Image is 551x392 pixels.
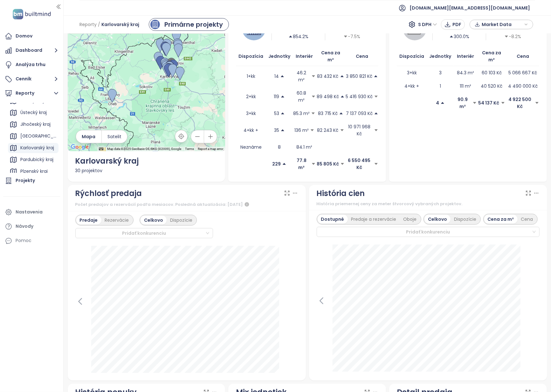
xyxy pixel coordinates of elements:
[288,34,293,39] span: caret-up
[185,147,194,151] a: Terms (opens in new tab)
[440,83,441,90] p: 1
[340,128,344,132] span: caret-down
[440,101,445,105] span: caret-up
[149,18,229,31] a: primary
[98,19,100,30] span: /
[274,110,279,117] p: 53
[236,86,266,107] td: 2+kk
[340,74,344,78] span: caret-up
[318,110,338,117] p: 83 715 Kč
[16,177,35,185] div: Projekty
[477,47,506,66] th: Cena za m²
[343,33,360,40] div: -7.5%
[3,174,60,187] a: Projekty
[75,201,298,208] div: Počet predajov a rezervácií podľa mesiacov. Posledná aktualizácia: [DATE]
[482,69,502,76] p: 60 103 Kč
[280,74,285,78] span: caret-up
[167,216,196,225] div: Dispozície
[424,215,451,224] div: Celkovo
[3,87,60,100] button: Reporty
[164,20,223,29] div: Primárne projekty
[454,96,471,110] p: 90.9 m²
[8,119,59,130] div: Jihočeský kraj
[508,83,538,90] p: 4 490 000 Kč
[472,101,477,105] span: caret-down
[427,47,454,66] th: Jednotky
[102,130,127,143] button: Satelit
[481,83,503,90] p: 40 520 Kč
[318,215,348,224] div: Dostupné
[3,220,60,233] a: Návody
[236,107,266,120] td: 3+kk
[484,215,518,224] div: Cena za m²
[311,162,316,166] span: caret-down
[274,93,279,100] p: 119
[280,128,285,132] span: caret-up
[346,110,373,117] p: 7 137 093 Kč
[317,187,365,199] div: História cien
[374,94,378,99] span: caret-down
[75,155,218,167] div: Karlovarský kraj
[8,143,59,153] div: Karlovarský kraj
[509,69,537,76] p: 5 066 667 Kč
[3,234,60,247] div: Pomoc
[8,166,59,177] div: Plzenský kraj
[374,74,378,78] span: caret-up
[374,111,378,116] span: caret-up
[501,101,505,105] span: caret-down
[346,157,373,171] p: 6 550 495 Kč
[317,73,339,80] p: 83 432 Kč
[3,206,60,219] a: Nastavenia
[8,155,59,165] div: Pardubický kraj
[274,73,279,80] p: 14
[311,74,316,78] span: caret-down
[449,33,469,40] div: 300.0%
[449,34,454,39] span: caret-up
[317,160,339,167] p: 85 805 Kč
[479,99,499,106] p: 54 137 Kč
[75,167,218,174] div: 30 projektov
[397,79,427,93] td: 4+kk +
[317,127,339,134] p: 82 243 Kč
[535,101,539,105] span: caret-down
[441,19,465,30] button: PDF
[282,162,286,166] span: caret-up
[280,111,285,116] span: caret-up
[16,237,31,245] div: Pomoc
[293,47,316,66] th: Interiér
[311,111,315,116] span: caret-down
[439,69,442,76] p: 3
[280,94,285,99] span: caret-up
[451,215,480,224] div: Dispozície
[293,90,310,104] p: 60.8 m²
[266,47,293,66] th: Jednotky
[317,93,339,100] p: 89 498 Kč
[236,120,266,140] td: 4+kk +
[340,162,345,166] span: caret-down
[79,19,97,30] span: Reporty
[348,215,400,224] div: Predaje a rezervácie
[460,83,471,90] p: 111 m²
[504,33,521,40] div: -8.2%
[20,167,48,175] div: Plzenský kraj
[76,130,101,143] button: Mapa
[374,128,378,132] span: caret-down
[418,20,437,29] span: S DPH
[107,147,181,151] span: Map data ©2025 GeoBasis-DE/BKG (©2009), Google
[288,33,308,40] div: 854.2%
[16,208,43,216] div: Nastavenia
[518,215,537,224] div: Cena
[20,144,54,152] div: Karlovarský kraj
[506,96,534,110] p: 4 922 500 Kč
[457,69,474,76] p: 84.3 m²
[8,108,59,118] div: Ústecký kraj
[20,132,57,140] div: [GEOGRAPHIC_DATA]
[3,30,60,43] a: Domov
[16,32,32,40] div: Domov
[294,127,309,134] p: 136 m²
[436,99,439,106] p: 4
[272,160,281,167] p: 229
